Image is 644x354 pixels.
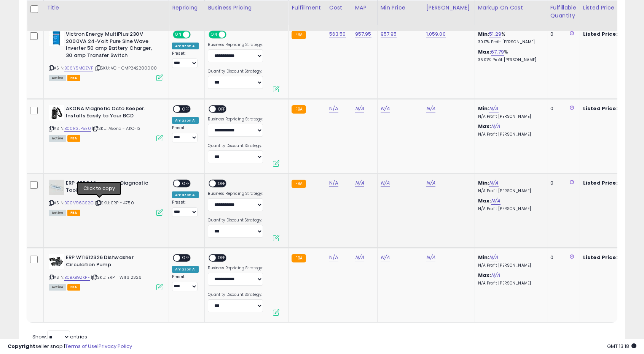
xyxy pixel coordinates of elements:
[478,114,541,119] p: N/A Profit [PERSON_NAME]
[381,30,397,38] a: 957.95
[67,75,80,81] span: FBA
[172,125,199,142] div: Preset:
[49,105,64,120] img: 41U6wk1UdML._SL40_.jpg
[208,218,263,223] label: Quantity Discount Strategy:
[292,254,306,262] small: FBA
[172,117,199,124] div: Amazon AI
[329,4,349,12] div: Cost
[583,105,618,112] b: Listed Price:
[478,57,541,63] p: 36.07% Profit [PERSON_NAME]
[355,4,374,12] div: MAP
[49,105,163,141] div: ASIN:
[489,179,498,187] a: N/A
[478,272,491,279] b: Max:
[172,191,199,198] div: Amazon AI
[607,343,636,350] span: 2025-09-8 13:18 GMT
[180,255,192,261] span: OFF
[478,206,541,212] p: N/A Profit [PERSON_NAME]
[208,117,263,122] label: Business Repricing Strategy:
[49,284,66,291] span: All listings currently available for purchase on Amazon
[49,254,64,269] img: 31Wcvc6XtUL._SL40_.jpg
[292,4,322,12] div: Fulfillment
[92,125,141,131] span: | SKU: Akona - AKC-13
[67,135,80,142] span: FBA
[99,343,132,350] a: Privacy Policy
[180,106,192,112] span: OFF
[190,32,202,38] span: OFF
[216,106,228,112] span: OFF
[49,180,163,215] div: ASIN:
[47,4,166,12] div: Title
[491,48,504,56] a: 67.79
[49,31,64,46] img: 310AP4L3XrL._SL40_.jpg
[329,179,338,187] a: N/A
[489,30,501,38] a: 51.29
[478,105,489,112] b: Min:
[355,179,364,187] a: N/A
[65,343,97,350] a: Terms of Use
[426,30,446,38] a: 1,059.00
[491,123,500,130] a: N/A
[426,254,435,261] a: N/A
[8,343,35,350] strong: Copyright
[172,51,199,68] div: Preset:
[478,281,541,286] p: N/A Profit [PERSON_NAME]
[550,4,577,20] div: Fulfillable Quantity
[426,179,435,187] a: N/A
[49,135,66,142] span: All listings currently available for purchase on Amazon
[49,75,66,81] span: All listings currently available for purchase on Amazon
[172,266,199,273] div: Amazon AI
[64,65,93,71] a: B06Y5MCZVF
[550,180,574,186] div: 0
[64,125,91,132] a: B00R3LP5E0
[355,30,371,38] a: 957.95
[66,180,158,196] b: ERP 4750 Microwave Diagnostic Tool
[172,43,199,49] div: Amazon AI
[583,179,618,186] b: Listed Price:
[426,4,472,12] div: [PERSON_NAME]
[64,274,90,281] a: B0BXB9ZKPF
[208,42,263,47] label: Business Repricing Strategy:
[208,191,263,196] label: Business Repricing Strategy:
[381,4,420,12] div: Min Price
[66,105,158,121] b: AKONA Magnetic Octo Keeper. Installs Easily to Your BCD
[478,31,541,45] div: %
[208,4,285,12] div: Business Pricing
[216,180,228,187] span: OFF
[49,210,66,216] span: All listings currently available for purchase on Amazon
[292,105,306,114] small: FBA
[478,4,544,12] div: Markup on Cost
[478,30,489,38] b: Min:
[172,274,199,291] div: Preset:
[329,30,346,38] a: 563.50
[478,49,541,63] div: %
[208,292,263,297] label: Quantity Discount Strategy:
[489,254,498,261] a: N/A
[550,31,574,38] div: 0
[381,105,390,112] a: N/A
[94,65,157,71] span: | SKU: VC - CMP242200000
[478,48,491,55] b: Max:
[583,30,618,38] b: Listed Price:
[32,333,87,340] span: Show: entries
[478,132,541,137] p: N/A Profit [PERSON_NAME]
[67,284,80,291] span: FBA
[381,254,390,261] a: N/A
[489,105,498,112] a: N/A
[491,272,500,279] a: N/A
[95,200,134,206] span: | SKU: ERP - 4750
[478,123,491,130] b: Max:
[329,254,338,261] a: N/A
[208,143,263,149] label: Quantity Discount Strategy:
[355,254,364,261] a: N/A
[478,40,541,45] p: 30.17% Profit [PERSON_NAME]
[8,343,132,350] div: seller snap | |
[225,32,238,38] span: OFF
[49,180,64,195] img: 41NdsITyOYL._SL40_.jpg
[64,200,94,206] a: B00V96CS2C
[67,210,80,216] span: FBA
[355,105,364,112] a: N/A
[550,254,574,261] div: 0
[550,105,574,112] div: 0
[66,31,158,61] b: Victron Energy MultiPlus 230V 2000VA 24-Volt Pure Sine Wave Inverter 50 amp Battery Charger, 30 a...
